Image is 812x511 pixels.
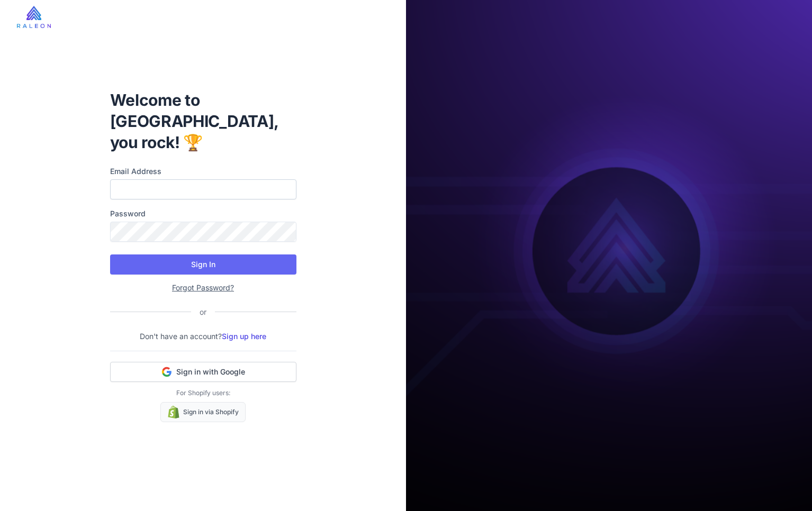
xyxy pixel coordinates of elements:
label: Email Address [110,166,296,177]
button: Sign In [110,254,296,275]
a: Sign up here [222,332,266,341]
img: raleon-logo-whitebg.9aac0268.jpg [17,6,51,28]
p: Don't have an account? [110,331,296,342]
p: For Shopify users: [110,388,296,398]
label: Password [110,208,296,220]
div: or [191,306,215,318]
a: Forgot Password? [172,283,234,292]
button: Sign in with Google [110,362,296,382]
h1: Welcome to [GEOGRAPHIC_DATA], you rock! 🏆 [110,89,296,153]
a: Sign in via Shopify [160,402,246,422]
span: Sign in with Google [176,367,245,377]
